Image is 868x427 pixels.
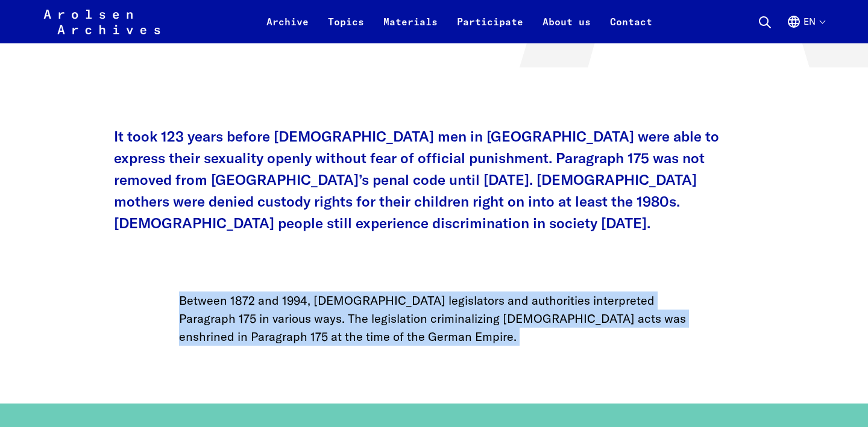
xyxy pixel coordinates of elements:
[533,14,600,43] a: About us
[318,14,374,43] a: Topics
[114,125,754,234] p: It took 123 years before [DEMOGRAPHIC_DATA] men in [GEOGRAPHIC_DATA] were able to express their s...
[179,291,689,346] p: Between 1872 and 1994, [DEMOGRAPHIC_DATA] legislators and authorities interpreted Paragraph 175 i...
[787,14,825,43] button: English, language selection
[257,7,662,36] nav: Primary
[374,14,447,43] a: Materials
[257,14,318,43] a: Archive
[447,14,533,43] a: Participate
[600,14,662,43] a: Contact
